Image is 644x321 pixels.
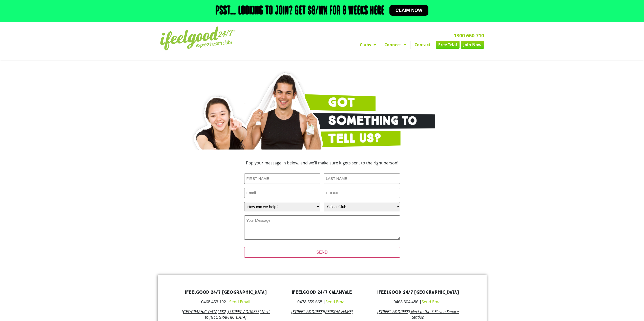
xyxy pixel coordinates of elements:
a: ifeelgood 24/7 Calamvale [292,289,352,295]
a: [STREET_ADDRESS][PERSON_NAME] [291,309,353,314]
h3: Pop your message in below, and we'll make sure it gets sent to the right person! [211,161,433,165]
a: ifeelgood 24/7 [GEOGRAPHIC_DATA] [185,289,267,295]
h3: 0468 304 486 | [374,300,462,304]
a: Join Now [461,41,484,49]
a: Free Trial [436,41,460,49]
a: 1300 660 710 [454,32,484,39]
a: Contact [410,41,434,49]
input: LAST NAME [324,174,400,184]
a: ifeelgood 24/7 [GEOGRAPHIC_DATA] [377,289,459,295]
a: Send Email [422,299,443,305]
h2: Psst… Looking to join? Get $8/wk for 8 weeks here [216,5,384,17]
h3: 0478 559 668 | [278,300,366,304]
span: Claim now [396,8,422,13]
input: FIRST NAME [244,174,321,184]
a: [GEOGRAPHIC_DATA] FS2, [STREET_ADDRESS] Next to [GEOGRAPHIC_DATA] [182,309,270,320]
a: [STREET_ADDRESS] Next to the 7 Eleven Service Station [377,309,459,320]
input: Email [244,188,321,198]
input: PHONE [324,188,400,198]
nav: Menu [275,41,484,49]
input: SEND [244,247,400,258]
h3: 0468 453 192 | [182,300,270,304]
a: Connect [380,41,410,49]
a: Send Email [229,299,250,305]
a: Clubs [356,41,380,49]
a: Send Email [325,299,346,305]
a: Claim now [389,5,428,16]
